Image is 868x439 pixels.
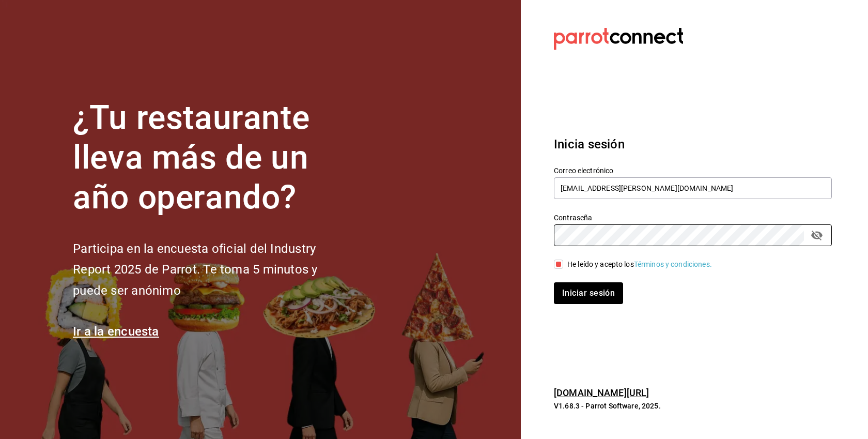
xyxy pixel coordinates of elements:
label: Correo electrónico [554,167,832,174]
p: V1.68.3 - Parrot Software, 2025. [554,401,832,411]
label: Contraseña [554,214,832,221]
h1: ¿Tu restaurante lleva más de un año operando? [73,98,352,217]
button: Iniciar sesión [554,282,623,304]
div: He leído y acepto los [567,259,712,270]
input: Ingresa tu correo electrónico [554,177,832,199]
h3: Inicia sesión [554,135,832,154]
a: Ir a la encuesta [73,324,159,339]
button: passwordField [808,226,826,244]
h2: Participa en la encuesta oficial del Industry Report 2025 de Parrot. Te toma 5 minutos y puede se... [73,238,352,301]
a: Términos y condiciones. [634,260,712,268]
a: [DOMAIN_NAME][URL] [554,387,649,398]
